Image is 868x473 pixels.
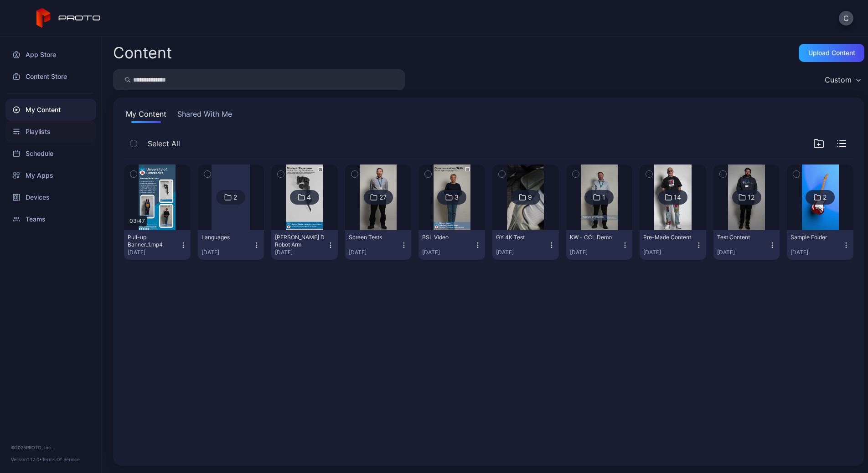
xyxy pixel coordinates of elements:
div: Pre-Made Content [643,234,693,241]
span: Version 1.12.0 • [11,457,42,462]
a: Teams [5,208,96,230]
button: Upload Content [799,44,864,62]
div: 14 [674,193,681,201]
div: Pull-up Banner_1.mp4 [128,234,178,248]
div: Upload Content [808,49,855,57]
div: 1 [602,193,605,201]
div: 2 [823,193,827,201]
div: [DATE] [128,249,180,256]
div: 4 [307,193,311,201]
div: [DATE] [275,249,327,256]
button: Languages[DATE] [198,230,264,260]
div: [DATE] [201,249,253,256]
a: Content Store [5,66,96,87]
a: Schedule [5,143,96,165]
div: Languages [201,234,252,241]
button: [PERSON_NAME] D Robot Arm[DATE] [271,230,338,260]
div: 12 [748,193,754,201]
div: 2 [233,193,237,201]
div: GY 4K Test [496,234,546,241]
button: Custom [820,69,864,90]
div: [DATE] [422,249,474,256]
button: Shared With Me [176,108,234,123]
div: Screen Tests [349,234,399,241]
a: Devices [5,186,96,208]
div: 9 [528,193,532,201]
span: Select All [148,138,180,149]
div: Content [113,45,172,61]
button: Test Content[DATE] [713,230,780,260]
div: Adam D Robot Arm [275,234,325,248]
div: [DATE] [496,249,548,256]
button: BSL Video[DATE] [418,230,485,260]
div: Sample Folder [790,234,841,241]
button: Screen Tests[DATE] [345,230,412,260]
button: GY 4K Test[DATE] [492,230,559,260]
div: 27 [379,193,387,201]
div: [DATE] [570,249,622,256]
div: [DATE] [790,249,842,256]
a: Terms Of Service [42,457,80,462]
a: Playlists [5,121,96,143]
div: 3 [455,193,459,201]
a: My Apps [5,165,96,186]
button: KW - CCL Demo[DATE] [566,230,633,260]
div: [DATE] [643,249,695,256]
div: [DATE] [717,249,769,256]
div: KW - CCL Demo [570,234,620,241]
div: [DATE] [349,249,401,256]
div: BSL Video [422,234,472,241]
a: My Content [5,99,96,121]
button: Pull-up Banner_1.mp4[DATE] [124,230,191,260]
div: © 2025 PROTO, Inc. [11,444,91,451]
button: C [839,11,853,26]
button: My Content [124,108,168,123]
button: Pre-Made Content[DATE] [640,230,706,260]
div: Custom [825,75,852,84]
a: App Store [5,44,96,66]
button: Sample Folder[DATE] [787,230,853,260]
div: Test Content [717,234,767,241]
